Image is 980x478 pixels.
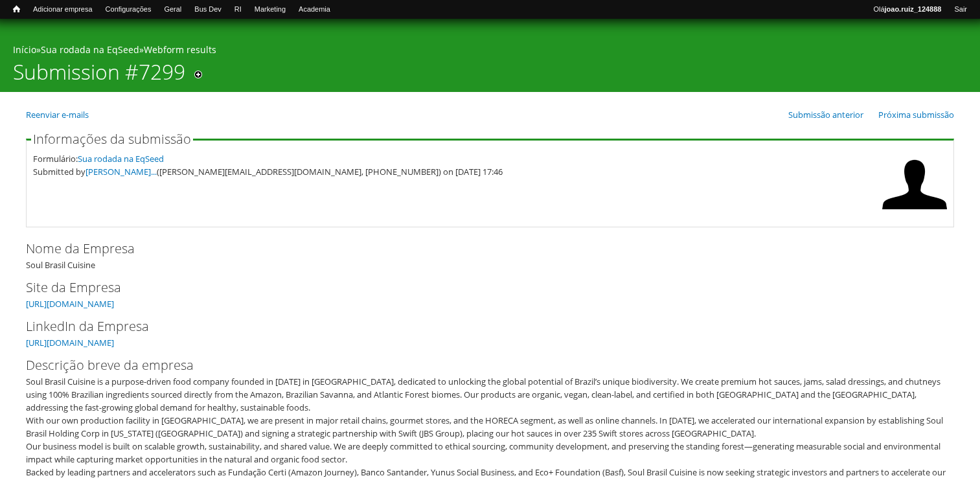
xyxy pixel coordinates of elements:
a: RI [228,3,248,16]
div: » » [13,43,967,60]
a: Reenviar e-mails [26,109,89,120]
a: Adicionar empresa [27,3,99,16]
div: Soul Brasil Cuisine [26,239,954,271]
strong: joao.ruiz_124888 [885,5,942,13]
a: Sua rodada na EqSeed [41,43,139,56]
a: [URL][DOMAIN_NAME] [26,337,114,348]
a: Bus Dev [188,3,228,16]
a: Ver perfil do usuário. [882,208,947,220]
a: Sua rodada na EqSeed [78,153,164,165]
a: Academia [292,3,337,16]
label: Nome da Empresa [26,239,933,258]
a: Submissão anterior [788,109,863,120]
a: Webform results [144,43,216,56]
label: LinkedIn da Empresa [26,317,933,336]
label: Descrição breve da empresa [26,356,933,375]
div: Submitted by ([PERSON_NAME][EMAIL_ADDRESS][DOMAIN_NAME], [PHONE_NUMBER]) on [DATE] 17:46 [33,165,876,178]
a: Sair [948,3,974,16]
label: Site da Empresa [26,278,933,297]
div: Formulário: [33,152,876,165]
a: Configurações [99,3,158,16]
a: Início [6,3,27,16]
a: Próxima submissão [878,109,954,120]
h1: Submission #7299 [13,60,185,92]
img: Foto de Peter Christian Feddersen [882,152,947,217]
a: Marketing [248,3,292,16]
a: Geral [157,3,188,16]
a: [URL][DOMAIN_NAME] [26,298,114,310]
a: [PERSON_NAME]... [85,166,157,177]
a: Olájoao.ruiz_124888 [867,3,948,16]
legend: Informações da submissão [31,133,193,146]
a: Início [13,43,36,56]
span: Início [13,5,20,14]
